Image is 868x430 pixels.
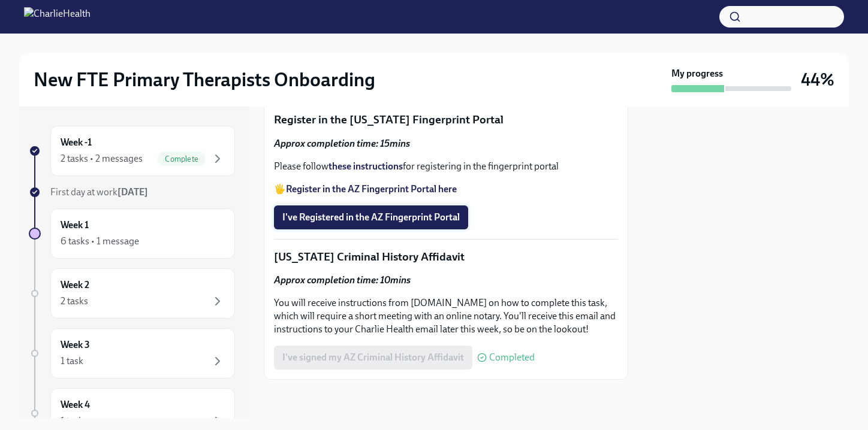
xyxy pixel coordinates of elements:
[29,208,235,259] a: Week 16 tasks • 1 message
[29,328,235,378] a: Week 31 task
[61,152,143,165] div: 2 tasks • 2 messages
[274,183,618,196] p: 🖐️
[61,338,90,352] h6: Week 3
[61,355,83,368] div: 1 task
[61,295,88,308] div: 2 tasks
[274,138,410,149] strong: Approx completion time: 15mins
[274,160,618,173] p: Please follow for registering in the fingerprint portal
[61,278,89,292] h6: Week 2
[61,414,83,428] div: 1 task
[274,274,411,286] strong: Approx completion time: 10mins
[24,7,91,26] img: CharlieHealth
[61,398,90,411] h6: Week 4
[61,136,92,149] h6: Week -1
[29,268,235,319] a: Week 22 tasks
[117,186,148,198] strong: [DATE]
[274,249,618,265] p: [US_STATE] Criminal History Affidavit
[274,296,618,336] p: You will receive instructions from [DOMAIN_NAME] on how to complete this task, which will require...
[801,69,834,90] h3: 44%
[50,186,148,198] span: First day at work
[671,67,723,80] strong: My progress
[29,126,235,176] a: Week -12 tasks • 2 messagesComplete
[158,155,206,163] span: Complete
[274,112,618,128] p: Register in the [US_STATE] Fingerprint Portal
[286,183,457,195] a: Register in the AZ Fingerprint Portal here
[34,68,375,92] h2: New FTE Primary Therapists Onboarding
[61,235,139,248] div: 6 tasks • 1 message
[274,205,468,229] button: I've Registered in the AZ Fingerprint Portal
[328,161,403,172] a: these instructions
[61,219,89,232] h6: Week 1
[29,186,235,199] a: First day at work[DATE]
[282,211,460,223] span: I've Registered in the AZ Fingerprint Portal
[489,353,535,362] span: Completed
